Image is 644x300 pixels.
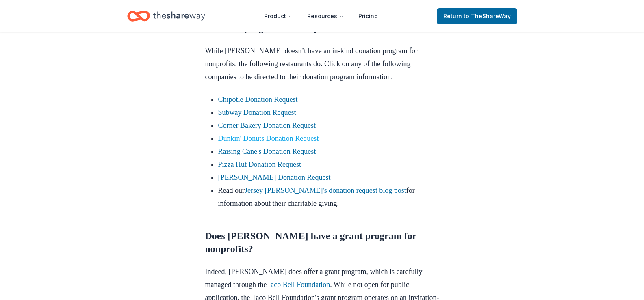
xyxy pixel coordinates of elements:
[205,44,439,83] p: While [PERSON_NAME] doesn’t have an in-kind donation program for nonprofits, the following restau...
[127,6,205,26] a: Home
[218,95,298,104] a: Chipotle Donation Request
[218,121,316,129] a: Corner Bakery Donation Request
[352,8,384,24] a: Pricing
[218,160,301,168] a: Pizza Hut Donation Request
[258,6,384,26] nav: Main
[437,8,517,24] a: Returnto TheShareWay
[218,173,331,181] a: [PERSON_NAME] Donation Request
[267,281,330,289] a: Taco Bell Foundation
[464,13,511,19] span: to TheShareWay
[218,184,439,210] li: Read our for information about their charitable giving.
[245,186,406,194] a: Jersey [PERSON_NAME]'s donation request blog post
[443,11,511,21] span: Return
[218,147,316,155] a: Raising Cane's Donation Request
[218,108,296,117] a: Subway Donation Request
[205,229,439,255] h2: Does [PERSON_NAME] have a grant program for nonprofits?
[258,8,299,24] button: Product
[301,8,350,24] button: Resources
[218,134,319,142] a: Dunkin' Donuts Donation Request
